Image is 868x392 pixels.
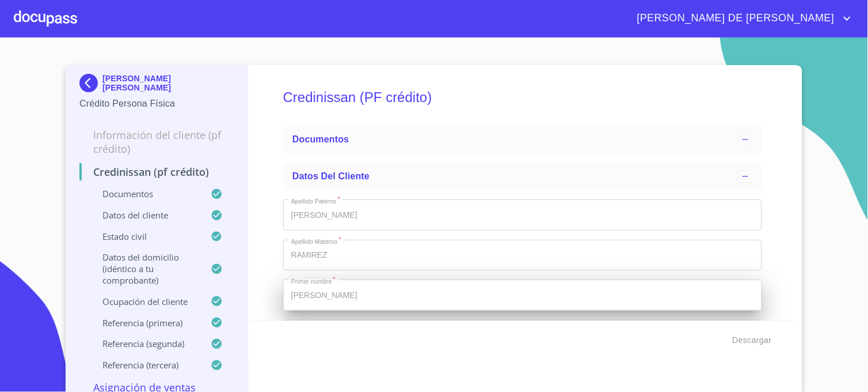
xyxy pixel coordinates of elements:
[79,128,234,156] p: Información del cliente (PF crédito)
[102,74,234,92] p: [PERSON_NAME] [PERSON_NAME]
[728,330,776,351] button: Descargar
[79,165,234,179] p: Credinissan (PF crédito)
[79,296,211,307] p: Ocupación del Cliente
[283,74,762,121] h5: Credinissan (PF crédito)
[292,134,349,144] span: Documentos
[283,126,762,153] div: Documentos
[733,333,772,348] span: Descargar
[629,9,840,28] span: [PERSON_NAME] DE [PERSON_NAME]
[79,231,211,242] p: Estado Civil
[79,209,211,221] p: Datos del cliente
[283,163,762,190] div: Datos del cliente
[79,359,211,371] p: Referencia (tercera)
[79,338,211,349] p: Referencia (segunda)
[79,188,211,199] p: Documentos
[79,251,211,286] p: Datos del domicilio (idéntico a tu comprobante)
[79,97,234,111] p: Crédito Persona Física
[79,74,102,92] img: Docupass spot blue
[629,9,854,28] button: account of current user
[292,171,370,181] span: Datos del cliente
[79,74,234,97] div: [PERSON_NAME] [PERSON_NAME]
[79,317,211,329] p: Referencia (primera)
